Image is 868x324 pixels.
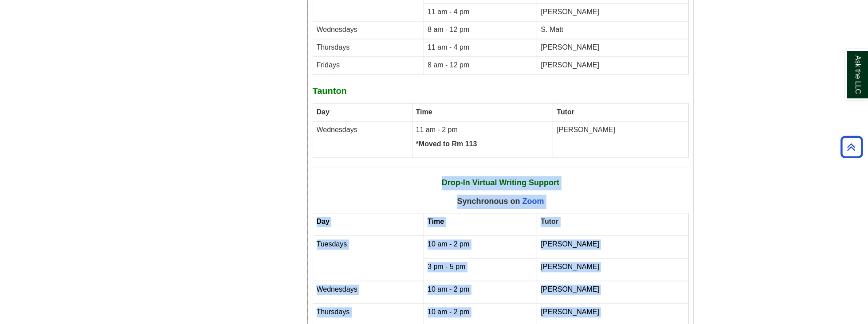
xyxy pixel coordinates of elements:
strong: Taunton [313,86,347,96]
td: 8 am - 12 pm [424,21,537,39]
span: 3 pm - 5 pm [428,263,465,270]
td: [PERSON_NAME] [537,4,688,21]
span: 10 am - 2 pm [428,240,469,248]
span: Day [317,218,330,225]
strong: Drop-In Virtual Writing Support [442,178,559,187]
p: 11 am - 2 pm [416,125,550,135]
span: Thursdays [317,308,350,316]
span: Synchronous on [457,197,544,206]
td: Wednesdays [313,121,412,158]
span: 10 am - 2 pm [428,308,469,316]
span: Wednesdays [317,285,357,293]
b: Tutor [557,108,574,116]
td: [PERSON_NAME] [553,121,688,158]
strong: Tutor [541,218,558,225]
span: [PERSON_NAME] [541,240,599,248]
td: Wednesdays [313,21,424,39]
td: Thursdays [313,39,424,56]
td: [PERSON_NAME] [537,56,688,74]
span: Time [428,218,444,225]
td: 11 am - 4 pm [424,39,537,56]
td: 11 am - 4 pm [424,4,537,21]
td: [PERSON_NAME] [537,39,688,56]
span: [PERSON_NAME] [541,263,599,270]
td: 8 am - 12 pm [424,56,537,74]
a: Zoom [522,197,544,206]
strong: Time [416,108,432,116]
span: [PERSON_NAME] [541,308,599,316]
span: 10 am - 2 pm [428,285,469,293]
strong: Day [317,108,330,116]
strong: *Moved to Rm 113 [416,140,477,148]
td: Fridays [313,56,424,74]
span: Tuesdays [317,240,347,248]
td: S. Matt [537,21,688,39]
span: [PERSON_NAME] [541,285,599,293]
a: Back to Top [837,141,866,153]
